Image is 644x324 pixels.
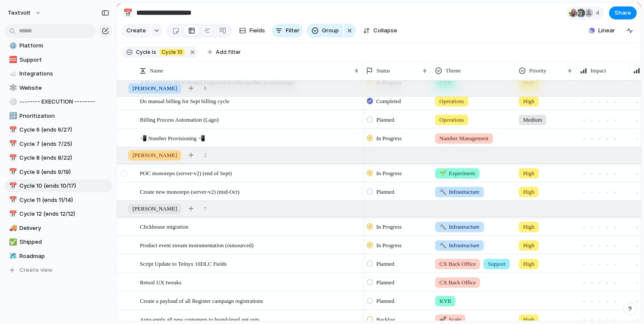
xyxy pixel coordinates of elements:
[150,66,163,75] span: Name
[4,39,112,52] a: ⚙️Platform
[140,314,259,324] span: Auto-apply all new customers to brand-level opt outs
[286,26,300,35] span: Filter
[488,260,505,268] span: Support
[121,24,150,38] button: Create
[8,210,16,218] button: 📅
[9,167,15,177] div: 📅
[439,223,480,231] span: Infrastructure
[19,182,109,190] span: Cycle 10 (ends 10/17)
[4,250,112,263] a: 🗺️Roadmap
[123,7,133,19] div: 📅
[596,9,602,17] span: 4
[4,123,112,136] a: 📅Cycle 6 (ends 6/27)
[249,26,265,35] span: Fields
[4,166,112,179] div: 📅Cycle 9 (ends 9/19)
[4,208,112,220] a: 📅Cycle 12 (ends 12/12)
[609,6,637,19] button: Share
[8,56,16,64] button: 🆘
[9,69,15,79] div: ☁️
[19,84,109,92] span: Website
[19,210,109,218] span: Cycle 12 (ends 12/12)
[4,67,112,80] div: ☁️Integrations
[8,41,16,50] button: ⚙️
[121,6,135,20] button: 📅
[376,169,402,178] span: In Progress
[598,26,615,35] span: Linear
[140,186,240,196] span: Create new monorepo (server-v2) (mid-Oct)
[373,26,397,35] span: Collapse
[439,297,451,305] span: KYB
[439,223,446,230] span: 🔨
[136,48,150,56] span: Cycle
[19,41,109,50] span: Platform
[19,238,109,246] span: Shipped
[140,133,205,143] span: 📲 Number Provisioning 📲
[439,241,480,250] span: Infrastructure
[439,169,475,178] span: Experiment
[4,151,112,164] a: 📅Cycle 8 (ends 8/22)
[9,97,15,107] div: ⚪
[523,97,534,106] span: High
[4,236,112,249] a: ✅Shipped
[4,194,112,207] a: 📅Cycle 11 (ends 11/14)
[140,296,263,305] span: Create a payload of all Register campaign registrations
[590,66,606,75] span: Impact
[133,84,177,93] span: [PERSON_NAME]
[376,97,401,106] span: Completed
[4,222,112,235] div: 🚚Delivery
[140,240,254,250] span: Product event stream instrumentation (outsourced)
[9,139,15,149] div: 📅
[8,140,16,148] button: 📅
[8,112,16,120] button: 🔢
[140,96,229,106] span: Do manual billing for Sept billing cycle
[529,66,546,75] span: Priority
[439,116,464,124] span: Operations
[202,46,246,58] button: Add filter
[376,241,402,250] span: In Progress
[4,53,112,66] div: 🆘Support
[445,66,461,75] span: Theme
[439,316,446,323] span: 🚀
[9,41,15,51] div: ⚙️
[523,116,542,124] span: Medium
[376,297,395,305] span: Planned
[8,252,16,261] button: 🗺️
[8,182,16,190] button: 📅
[8,196,16,204] button: 📅
[439,189,446,195] span: 🔨
[8,154,16,162] button: 📅
[4,138,112,151] a: 📅Cycle 7 (ends 7/25)
[4,6,46,20] button: textvolt
[140,114,218,124] span: Billing Process Automation (Lago)
[376,260,395,268] span: Planned
[9,223,15,233] div: 🚚
[19,224,109,233] span: Delivery
[439,134,489,143] span: Number Management
[19,56,109,64] span: Support
[322,26,339,35] span: Group
[236,24,268,38] button: Fields
[140,277,181,287] span: Retool UX tweaks
[9,181,15,191] div: 📅
[4,110,112,123] a: 🔢Prioritization
[376,134,402,143] span: In Progress
[9,237,15,247] div: ✅
[19,140,109,148] span: Cycle 7 (ends 7/25)
[19,98,109,106] span: -------- EXECUTION --------
[4,95,112,108] div: ⚪-------- EXECUTION --------
[19,112,109,120] span: Prioritization
[133,151,177,160] span: [PERSON_NAME]
[19,252,109,261] span: Roadmap
[19,196,109,204] span: Cycle 11 (ends 11/14)
[4,179,112,192] div: 📅Cycle 10 (ends 10/17)
[8,69,16,78] button: ☁️
[157,47,187,57] button: Cycle 10
[439,260,476,268] span: CX Back Office
[615,9,631,17] span: Share
[9,125,15,135] div: 📅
